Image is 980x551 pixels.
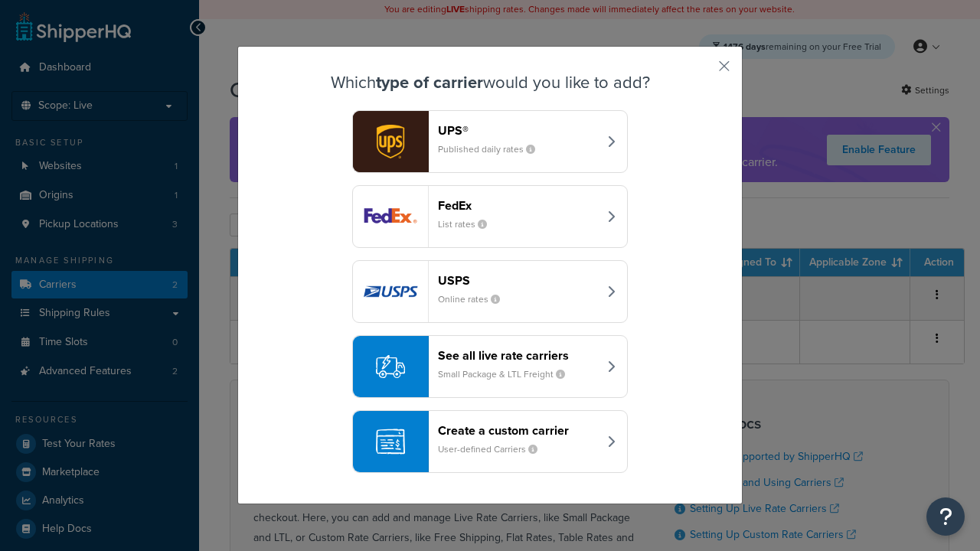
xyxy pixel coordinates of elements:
header: UPS® [438,123,598,138]
strong: type of carrier [376,70,483,95]
small: User-defined Carriers [438,442,550,456]
button: See all live rate carriersSmall Package & LTL Freight [352,335,628,398]
img: icon-carrier-liverate-becf4550.svg [376,352,405,381]
small: Small Package & LTL Freight [438,367,577,381]
small: Published daily rates [438,142,547,156]
img: ups logo [353,111,428,172]
img: fedEx logo [353,186,428,247]
button: fedEx logoFedExList rates [352,185,628,248]
button: Open Resource Center [926,497,965,536]
button: ups logoUPS®Published daily rates [352,110,628,173]
header: Create a custom carrier [438,423,598,438]
header: See all live rate carriers [438,348,598,363]
img: usps logo [353,261,428,322]
small: List rates [438,217,499,231]
header: FedEx [438,198,598,213]
button: usps logoUSPSOnline rates [352,260,628,323]
img: icon-carrier-custom-c93b8a24.svg [376,427,405,456]
button: Create a custom carrierUser-defined Carriers [352,410,628,473]
header: USPS [438,273,598,288]
small: Online rates [438,292,512,306]
h3: Which would you like to add? [276,73,704,92]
